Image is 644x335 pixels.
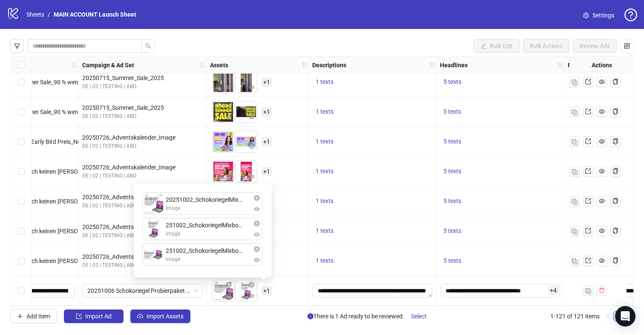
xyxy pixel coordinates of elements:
span: Settings [592,11,614,20]
span: holder [78,62,83,68]
span: delete [599,287,605,293]
div: 20250715_Summer_Sale_2025 [82,73,203,83]
span: 5 texts [443,227,461,234]
span: import [76,313,82,319]
button: Bulk Actions [523,39,569,53]
span: eye [254,232,260,238]
button: Duplicate [569,226,580,236]
span: image [166,230,242,238]
span: copy [612,258,618,263]
span: eye [254,257,260,263]
span: 251002_SchokoriegelMixbox_Notiz_9x16.jpg [166,220,242,230]
span: 5 texts [443,138,461,145]
div: DE | 02 | TESTING | ABO [82,142,203,150]
span: export [585,168,591,174]
button: 1 texts [312,226,337,236]
button: Import Ad [64,309,124,323]
span: holder [429,62,435,68]
button: Review Ads [573,39,617,53]
img: Asset 2 [236,161,257,182]
div: Asset 1 [213,280,234,301]
span: 251002_SchokoriegelMixbox_Notiz_1.91x1.jpg [166,246,242,255]
span: 20251006 Schokoriegel Probierpaket | Image Ads [87,284,198,297]
span: close-circle [226,282,232,288]
span: + 1 [262,107,272,117]
button: 1 texts [312,137,337,147]
span: holder [302,62,308,68]
strong: Primary Texts [568,60,605,70]
button: 5 texts [440,256,465,266]
span: 5 texts [443,168,461,175]
span: holder [205,62,211,68]
span: close-circle [254,195,260,201]
span: + 1 [262,137,272,146]
span: + 4 [548,286,558,295]
div: Asset 3251002_SchokoriegelMixbox_Notiz_1.91x1.jpgimage [143,244,262,265]
li: 1-121 of 121 items [550,311,600,321]
span: holder [557,62,563,68]
button: Delete [224,280,234,290]
div: Select row 116 [11,127,32,157]
span: 5 texts [443,78,461,85]
img: Duplicate [572,229,578,235]
span: 5 texts [443,257,461,264]
div: DE | 02 | TESTING | ABO [82,232,203,240]
img: Asset 2 [236,131,257,152]
button: Delete [252,218,262,229]
strong: Descriptions [312,60,346,70]
span: eye [249,293,255,299]
button: 1 texts [312,256,337,266]
img: Asset 2 [236,280,257,301]
span: copy [612,79,618,85]
button: Preview [247,142,257,152]
button: 5 texts [440,226,465,236]
span: eye [249,144,255,150]
div: Asset 2251002_SchokoriegelMixbox_Notiz_9x16.jpgimage [143,218,262,240]
span: + 1 [262,167,272,176]
img: Asset 1 [213,161,234,182]
span: image [166,204,242,212]
span: export [585,109,591,115]
button: Delete [252,193,262,203]
a: MAIN ACCOUNT Launch Sheet [52,10,138,19]
img: Asset 1 [213,101,234,123]
span: eye [599,228,605,234]
div: Resize Headlines column [562,57,564,73]
span: export [585,138,591,144]
button: Duplicate [569,166,580,177]
div: Asset 120251002_SchokoriegelMixbox_Notiz_1x1.jpgimage [143,193,262,214]
span: export [585,258,591,263]
span: + 1 [262,286,272,295]
span: eye [226,293,232,299]
img: Duplicate [572,80,578,86]
button: Duplicate [569,137,580,147]
img: Asset 2 [143,218,164,240]
div: Select row 121 [11,276,32,306]
div: Select row 119 [11,216,32,246]
div: 20250715_Summer_Sale_2025 [82,103,203,112]
span: 1 texts [316,138,333,145]
img: Duplicate [585,288,591,294]
span: filter [14,43,20,49]
span: copy [612,109,618,115]
div: Select row 118 [11,186,32,216]
button: 1 texts [312,77,337,87]
img: Duplicate [572,169,578,175]
span: holder [308,62,313,68]
li: / [48,10,50,19]
span: eye [249,174,255,180]
span: eye [599,79,605,85]
span: export [585,198,591,204]
span: Select [411,313,427,320]
span: 20251002_SchokoriegelMixbox_Notiz_1x1.jpg [166,195,242,204]
button: Preview [224,112,234,123]
span: eye [599,258,605,263]
div: 20250726_Adventskalender_Image [82,222,203,232]
button: Preview [224,172,234,182]
div: DE | 02 | TESTING | ABO [82,112,203,120]
div: Select all rows [11,57,32,74]
span: eye [226,174,232,180]
button: Preview [247,112,257,123]
span: cloud-upload [137,313,143,319]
